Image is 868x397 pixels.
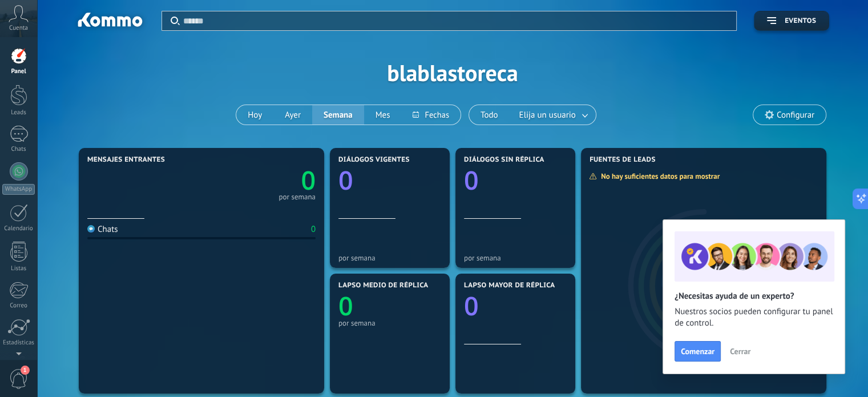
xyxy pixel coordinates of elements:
[730,347,750,355] span: Cerrar
[754,11,829,31] button: Eventos
[777,110,814,120] span: Configurar
[675,306,833,329] span: Nuestros socios pueden configurar tu panel de control.
[464,288,479,323] text: 0
[278,194,316,200] div: por semana
[364,105,402,125] button: Mes
[338,288,353,323] text: 0
[201,163,316,198] a: 0
[236,105,273,125] button: Hoy
[464,254,567,262] div: por semana
[273,105,312,125] button: Ayer
[464,282,555,290] span: Lapso mayor de réplica
[87,225,95,232] img: Chats
[517,107,578,123] span: Elija un usuario
[338,254,441,262] div: por semana
[589,171,728,181] div: No hay suficientes datos para mostrar
[2,302,35,310] div: Correo
[2,225,35,232] div: Calendario
[2,339,35,347] div: Estadísticas
[87,156,165,164] span: Mensajes entrantes
[311,224,316,235] div: 0
[2,146,35,153] div: Chats
[681,347,714,355] span: Comenzar
[725,343,756,360] button: Cerrar
[2,68,35,75] div: Panel
[675,341,721,362] button: Comenzar
[21,366,30,375] span: 1
[675,291,833,302] h2: ¿Necesitas ayuda de un experto?
[2,265,35,272] div: Listas
[9,25,28,32] span: Cuenta
[87,224,118,235] div: Chats
[469,105,510,125] button: Todo
[464,156,544,164] span: Diálogos sin réplica
[590,156,656,164] span: Fuentes de leads
[338,163,353,198] text: 0
[2,184,35,195] div: WhatsApp
[401,105,460,125] button: Fechas
[301,163,316,198] text: 0
[338,319,441,327] div: por semana
[510,105,596,125] button: Elija un usuario
[338,282,429,290] span: Lapso medio de réplica
[312,105,364,125] button: Semana
[464,163,479,198] text: 0
[785,17,816,25] span: Eventos
[338,156,410,164] span: Diálogos vigentes
[2,109,35,117] div: Leads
